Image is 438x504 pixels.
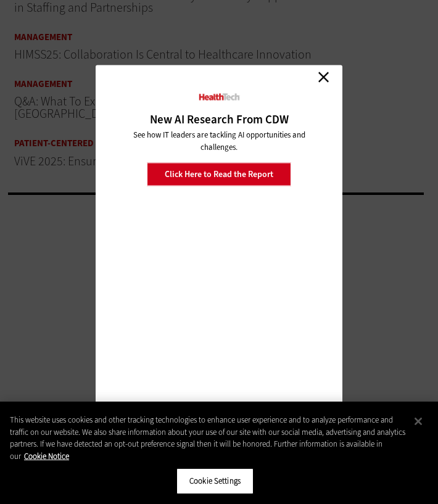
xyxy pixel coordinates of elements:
[130,128,308,153] p: See how IT leaders are tackling AI opportunities and challenges.
[24,451,69,461] a: More information about your privacy
[10,414,407,462] div: This website uses cookies and other tracking technologies to enhance user experience and to analy...
[198,93,241,101] img: HealthTech_0.png
[314,68,333,86] a: Close
[114,112,324,125] h3: New AI Research From CDW
[147,162,291,186] a: Click Here to Read the Report
[176,468,254,494] button: Cookie Settings
[405,408,432,435] button: Close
